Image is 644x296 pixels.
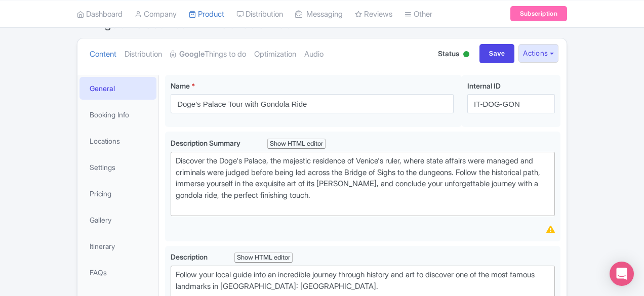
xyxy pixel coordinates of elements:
a: Content [90,38,116,70]
a: Pricing [79,182,156,205]
button: Actions [518,44,558,63]
a: Optimization [254,38,296,70]
a: Subscription [510,6,567,21]
span: Description Summary [171,139,242,147]
span: Doge’s Palace Tour with Gondola Ride [89,16,292,31]
a: Booking Info [79,103,156,126]
a: Gallery [79,208,156,231]
div: Show HTML editor [234,252,293,263]
span: Name [171,81,190,90]
a: GoogleThings to do [170,38,246,70]
div: Show HTML editor [267,139,326,149]
div: Open Intercom Messenger [610,262,634,286]
a: Locations [79,130,156,152]
span: Status [438,48,459,59]
span: Description [171,252,209,261]
a: Audio [304,38,324,70]
strong: Google [179,49,205,60]
span: Internal ID [467,81,501,90]
input: Save [479,44,515,63]
a: Settings [79,156,156,179]
div: Active [461,47,471,63]
div: Discover the Doge's Palace, the majestic residence of Venice's ruler, where state affairs were ma... [176,155,550,213]
a: Distribution [125,38,162,70]
a: Itinerary [79,235,156,258]
a: FAQs [79,261,156,284]
a: General [79,77,156,100]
